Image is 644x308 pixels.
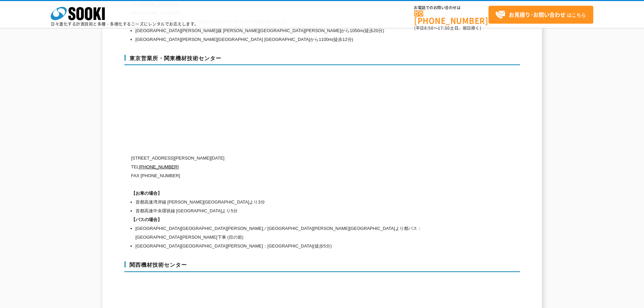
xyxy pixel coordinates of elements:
p: FAX [PHONE_NUMBER] [131,171,456,180]
h1: 【バスの場合】 [131,215,456,224]
a: [PHONE_NUMBER] [139,164,178,169]
h3: 関西機材技術センター [124,261,520,272]
span: 17:30 [438,25,450,31]
li: 首都高速中央環状線 [GEOGRAPHIC_DATA]より5分 [136,207,456,215]
li: [GEOGRAPHIC_DATA][GEOGRAPHIC_DATA][PERSON_NAME]：[GEOGRAPHIC_DATA](徒歩5分) [136,242,456,251]
span: お電話でのお問い合わせは [414,6,488,10]
a: [PHONE_NUMBER] [414,10,488,24]
span: はこちら [495,10,586,20]
span: (平日 ～ 土日、祝日除く) [414,25,481,31]
li: 首都高速湾岸線 [PERSON_NAME][GEOGRAPHIC_DATA]より3分 [136,198,456,207]
h3: 東京営業所・関東機材技術センター [124,55,520,66]
a: お見積り･お問い合わせはこちら [488,6,593,24]
p: TEL [131,163,456,171]
p: [STREET_ADDRESS][PERSON_NAME][DATE] [131,154,456,163]
h1: 【お車の場合】 [131,189,456,198]
li: [GEOGRAPHIC_DATA][GEOGRAPHIC_DATA][PERSON_NAME]／[GEOGRAPHIC_DATA][PERSON_NAME][GEOGRAPHIC_DATA]より... [136,224,456,242]
span: 8:50 [424,25,434,31]
p: 日々進化する計測技術と多種・多様化するニーズにレンタルでお応えします。 [51,22,199,26]
strong: お見積り･お問い合わせ [509,10,566,19]
li: [GEOGRAPHIC_DATA][PERSON_NAME][GEOGRAPHIC_DATA] [GEOGRAPHIC_DATA]から1100m(徒歩12分) [136,35,456,44]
